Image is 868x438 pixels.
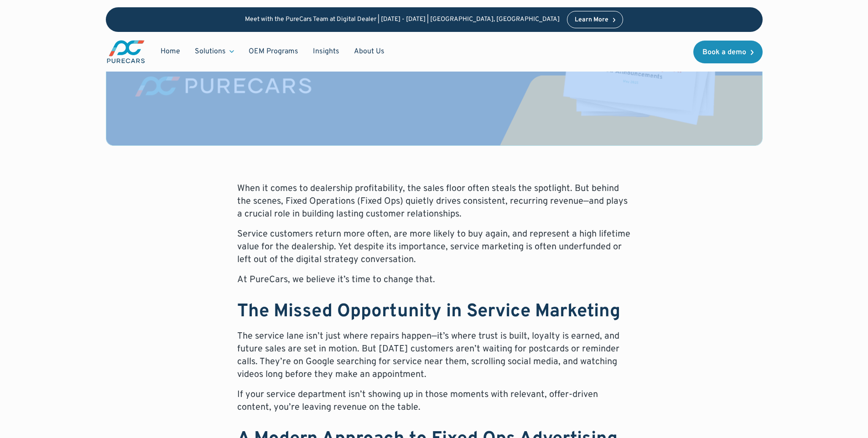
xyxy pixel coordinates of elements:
p: If your service department isn’t showing up in those moments with relevant, offer-driven content,... [237,388,631,414]
p: The service lane isn’t just where repairs happen—it’s where trust is built, loyalty is earned, an... [237,330,631,381]
p: Meet with the PureCars Team at Digital Dealer | [DATE] - [DATE] | [GEOGRAPHIC_DATA], [GEOGRAPHIC_... [245,16,560,24]
a: Learn More [567,11,624,28]
strong: The Missed Opportunity in Service Marketing [237,300,620,323]
a: OEM Programs [241,43,306,60]
a: About Us [347,43,392,60]
p: When it comes to dealership profitability, the sales floor often steals the spotlight. But behind... [237,182,631,221]
img: purecars logo [106,39,146,64]
div: Solutions [195,46,226,57]
div: Solutions [187,43,241,60]
a: Book a demo [693,41,763,63]
p: Service customers return more often, are more likely to buy again, and represent a high lifetime ... [237,228,631,266]
a: main [106,39,146,64]
a: Insights [306,43,347,60]
p: At PureCars, we believe it’s time to change that. [237,273,631,286]
a: Home [153,43,187,60]
div: Book a demo [702,49,746,56]
div: Learn More [575,17,608,23]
